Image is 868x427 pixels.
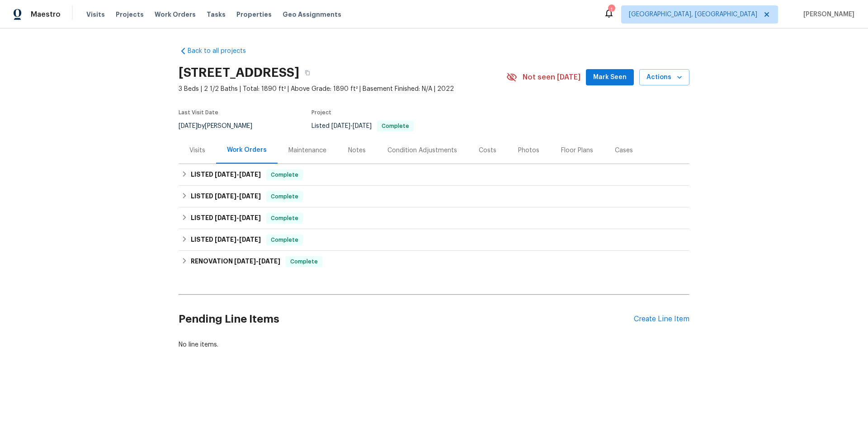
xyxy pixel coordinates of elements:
[179,251,689,272] div: RENOVATION [DATE]-[DATE]Complete
[639,69,689,86] button: Actions
[179,229,689,251] div: LISTED [DATE]-[DATE]Complete
[191,169,261,180] h6: LISTED
[634,315,689,324] div: Create Line Item
[234,258,280,264] span: -
[179,47,265,56] a: Back to all projects
[267,192,302,201] span: Complete
[287,257,321,266] span: Complete
[586,69,634,86] button: Mark Seen
[311,123,414,129] span: Listed
[179,68,299,77] h2: [STREET_ADDRESS]
[288,146,326,155] div: Maintenance
[259,258,280,264] span: [DATE]
[523,73,580,82] span: Not seen [DATE]
[299,65,316,81] button: Copy Address
[608,5,614,14] div: 1
[179,340,689,349] div: No line items.
[561,146,593,155] div: Floor Plans
[387,146,457,155] div: Condition Adjustments
[378,123,413,129] span: Complete
[31,10,61,19] span: Maestro
[239,215,261,221] span: [DATE]
[331,123,350,129] span: [DATE]
[234,258,256,264] span: [DATE]
[311,110,331,115] span: Project
[227,145,267,155] div: Work Orders
[479,146,496,155] div: Costs
[191,191,261,202] h6: LISTED
[116,10,144,19] span: Projects
[179,186,689,207] div: LISTED [DATE]-[DATE]Complete
[239,171,261,178] span: [DATE]
[215,171,261,178] span: -
[179,207,689,229] div: LISTED [DATE]-[DATE]Complete
[215,215,261,221] span: -
[179,123,198,129] span: [DATE]
[615,146,633,155] div: Cases
[283,10,341,19] span: Geo Assignments
[646,72,682,83] span: Actions
[348,146,366,155] div: Notes
[353,123,372,129] span: [DATE]
[215,215,236,221] span: [DATE]
[215,236,261,243] span: -
[179,298,634,340] h2: Pending Line Items
[215,236,236,243] span: [DATE]
[800,10,854,19] span: [PERSON_NAME]
[267,235,302,244] span: Complete
[629,10,757,19] span: [GEOGRAPHIC_DATA], [GEOGRAPHIC_DATA]
[179,164,689,186] div: LISTED [DATE]-[DATE]Complete
[239,236,261,243] span: [DATE]
[191,235,261,245] h6: LISTED
[191,256,280,267] h6: RENOVATION
[86,10,105,19] span: Visits
[267,214,302,223] span: Complete
[179,121,263,131] div: by [PERSON_NAME]
[155,10,196,19] span: Work Orders
[331,123,372,129] span: -
[215,171,236,178] span: [DATE]
[518,146,539,155] div: Photos
[191,213,261,224] h6: LISTED
[215,193,236,199] span: [DATE]
[267,170,302,179] span: Complete
[207,11,226,18] span: Tasks
[189,146,205,155] div: Visits
[179,84,506,94] span: 3 Beds | 2 1/2 Baths | Total: 1890 ft² | Above Grade: 1890 ft² | Basement Finished: N/A | 2022
[215,193,261,199] span: -
[239,193,261,199] span: [DATE]
[593,72,627,83] span: Mark Seen
[236,10,272,19] span: Properties
[179,110,218,115] span: Last Visit Date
